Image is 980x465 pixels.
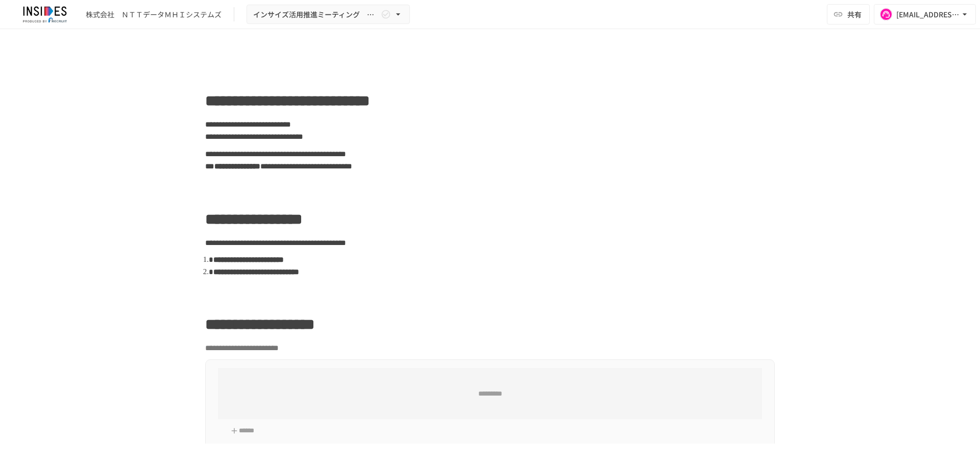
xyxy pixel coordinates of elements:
div: [EMAIL_ADDRESS][DOMAIN_NAME] [896,8,960,21]
button: インサイズ活用推進ミーティング ～1回目～ [247,5,410,25]
span: インサイズ活用推進ミーティング ～1回目～ [253,8,379,21]
img: JmGSPSkPjKwBq77AtHmwC7bJguQHJlCRQfAXtnx4WuV [12,6,78,22]
button: 共有 [827,4,870,25]
span: 共有 [847,9,862,20]
button: [EMAIL_ADDRESS][DOMAIN_NAME] [874,4,976,25]
div: 株式会社 ＮＴＴデータＭＨＩシステムズ [86,9,222,20]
